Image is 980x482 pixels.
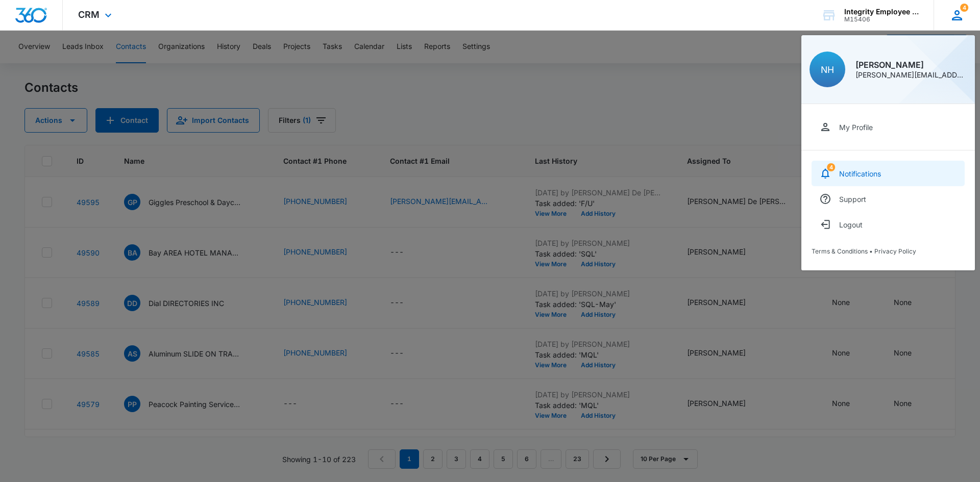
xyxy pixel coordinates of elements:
[960,4,968,12] span: 4
[812,247,965,255] div: •
[812,186,965,212] a: Support
[960,4,968,12] div: notifications count
[839,195,866,204] div: Support
[855,61,967,69] div: [PERSON_NAME]
[812,161,965,186] a: notifications countNotifications
[78,9,100,20] span: CRM
[827,163,835,171] span: 4
[812,114,965,140] a: My Profile
[844,8,919,16] div: account name
[812,247,868,255] a: Terms & Conditions
[839,169,881,178] div: Notifications
[827,163,835,171] div: notifications count
[839,220,863,229] div: Logout
[812,212,965,237] button: Logout
[874,247,916,255] a: Privacy Policy
[821,64,834,75] span: NH
[855,71,967,79] div: [PERSON_NAME][EMAIL_ADDRESS][DOMAIN_NAME]
[839,123,873,132] div: My Profile
[844,16,919,23] div: account id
